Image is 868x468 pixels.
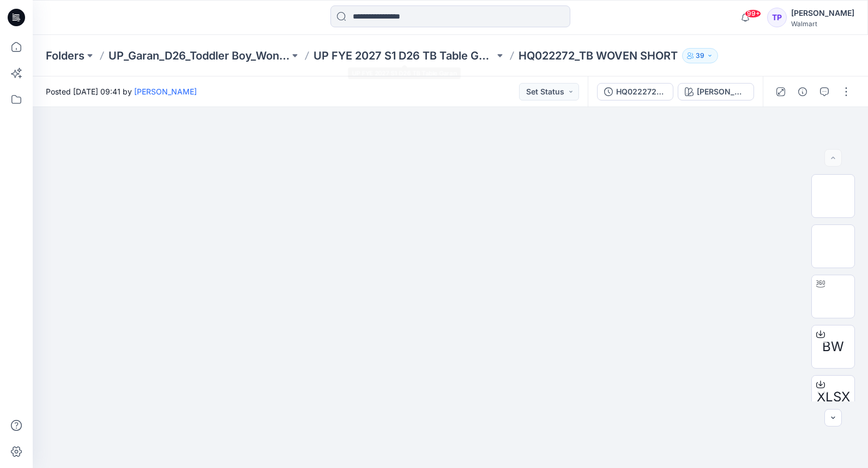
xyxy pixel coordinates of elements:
[822,337,844,357] span: BW
[108,48,290,63] a: UP_Garan_D26_Toddler Boy_Wonder_Nation
[46,86,197,97] span: Posted [DATE] 09:41 by
[616,86,666,98] div: HQ022272_TB WOVEN SHORT
[745,9,761,18] span: 99+
[682,48,718,63] button: 39
[696,50,704,62] p: 39
[314,48,495,63] a: UP FYE 2027 S1 D26 TB Table Garan
[817,387,850,407] span: XLSX
[791,7,854,20] div: [PERSON_NAME]
[597,83,673,100] button: HQ022272_TB WOVEN SHORT
[791,20,854,28] div: Walmart
[767,8,787,27] div: TP
[134,87,197,96] a: [PERSON_NAME]
[519,48,678,63] p: HQ022272_TB WOVEN SHORT
[794,83,811,100] button: Details
[697,86,747,98] div: [PERSON_NAME]
[46,48,85,63] a: Folders
[678,83,754,100] button: [PERSON_NAME]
